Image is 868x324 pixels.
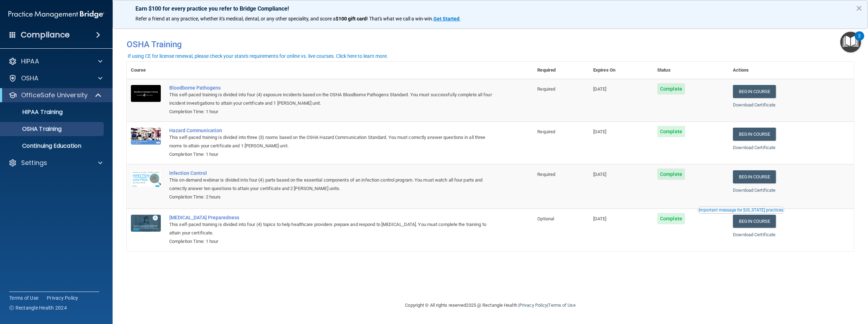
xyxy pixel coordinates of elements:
strong: Get Started [433,16,460,22]
span: [DATE] [593,86,607,92]
p: HIPAA Training [5,109,63,116]
a: Begin Course [733,170,776,183]
a: Bloodborne Pathogens [169,85,498,91]
a: Download Certificate [733,188,775,193]
img: PMB logo [8,7,104,22]
div: This on-demand webinar is divided into four (4) parts based on the essential components of an inf... [169,176,498,193]
span: ! That's what we call a win-win. [367,16,433,22]
a: Begin Course [733,215,776,228]
a: Infection Control [169,170,498,176]
a: Download Certificate [733,232,775,237]
a: Download Certificate [733,145,775,150]
th: Required [533,62,589,79]
span: Complete [657,169,685,180]
span: Required [537,86,555,92]
a: Privacy Policy [519,302,547,308]
div: This self-paced training is divided into four (4) exposure incidents based on the OSHA Bloodborne... [169,91,498,108]
div: Important message for [US_STATE] practices [699,208,783,212]
button: If using CE for license renewal, please check your state's requirements for online vs. live cours... [127,53,389,60]
a: OfficeSafe University [8,91,102,99]
span: Refer a friend at any practice, whether it's medical, dental, or any other speciality, and score a [135,16,336,22]
a: Settings [8,159,102,167]
p: OfficeSafe University [21,91,88,99]
p: Earn $100 for every practice you refer to Bridge Compliance! [135,5,845,12]
a: Download Certificate [733,102,775,108]
span: Complete [657,126,685,137]
p: Continuing Education [5,142,101,149]
h4: Compliance [21,30,70,40]
div: Completion Time: 2 hours [169,193,498,201]
a: Begin Course [733,128,776,141]
div: This self-paced training is divided into three (3) rooms based on the OSHA Hazard Communication S... [169,133,498,150]
button: Open Resource Center, 2 new notifications [840,32,861,53]
a: Begin Course [733,85,776,98]
a: Terms of Use [9,294,38,301]
span: Required [537,129,555,134]
span: Complete [657,213,685,224]
button: Read this if you are a dental practitioner in the state of CA [698,207,784,214]
a: Get Started [433,16,461,22]
th: Status [653,62,729,79]
a: Hazard Communication [169,128,498,133]
strong: $100 gift card [336,16,367,22]
p: OSHA Training [5,126,62,133]
div: Completion Time: 1 hour [169,108,498,116]
a: Privacy Policy [47,294,78,301]
p: OSHA [21,74,39,82]
p: HIPAA [21,57,39,66]
span: Required [537,172,555,177]
a: Terms of Use [548,302,575,308]
span: [DATE] [593,216,607,221]
span: Optional [537,216,554,221]
div: This self-paced training is divided into four (4) topics to help healthcare providers prepare and... [169,220,498,237]
span: [DATE] [593,172,607,177]
span: Complete [657,83,685,94]
a: [MEDICAL_DATA] Preparedness [169,215,498,220]
div: 2 [858,36,861,45]
button: Close [856,2,862,14]
a: HIPAA [8,57,102,66]
th: Expires On [589,62,653,79]
div: Completion Time: 1 hour [169,237,498,246]
span: Ⓒ Rectangle Health 2024 [9,304,67,311]
th: Actions [729,62,854,79]
a: OSHA [8,74,102,82]
p: Settings [21,159,47,167]
div: Completion Time: 1 hour [169,150,498,159]
h4: OSHA Training [127,39,854,49]
span: [DATE] [593,129,607,134]
div: Copyright © All rights reserved 2025 @ Rectangle Health | | [362,294,619,317]
th: Course [127,62,165,79]
div: If using CE for license renewal, please check your state's requirements for online vs. live cours... [128,54,388,59]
